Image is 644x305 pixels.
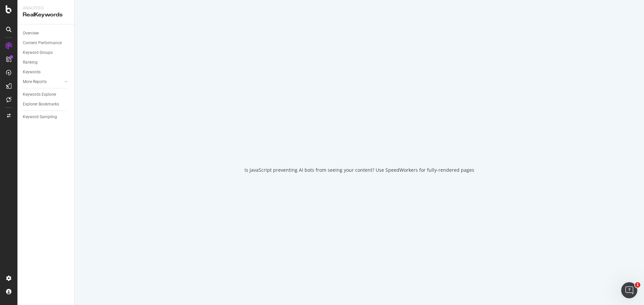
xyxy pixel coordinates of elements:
[23,78,63,85] a: More Reports
[23,49,53,56] div: Keyword Groups
[23,69,41,76] div: Keywords
[23,59,38,66] div: Ranking
[23,69,69,76] a: Keywords
[23,11,69,19] div: RealKeywords
[23,30,69,37] a: Overview
[23,40,62,47] div: Content Performance
[23,49,69,56] a: Keyword Groups
[335,132,383,156] div: animation
[23,5,69,11] div: Analytics
[635,282,640,288] span: 1
[23,59,69,66] a: Ranking
[23,91,69,98] a: Keywords Explorer
[23,101,69,108] a: Explorer Bookmarks
[245,167,474,173] div: Is JavaScript preventing AI bots from seeing your content? Use SpeedWorkers for fully-rendered pages
[23,91,56,98] div: Keywords Explorer
[23,40,69,47] a: Content Performance
[23,78,47,85] div: More Reports
[23,101,59,108] div: Explorer Bookmarks
[23,113,69,121] a: Keyword Sampling
[23,30,39,37] div: Overview
[621,282,637,298] iframe: Intercom live chat
[23,113,57,121] div: Keyword Sampling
